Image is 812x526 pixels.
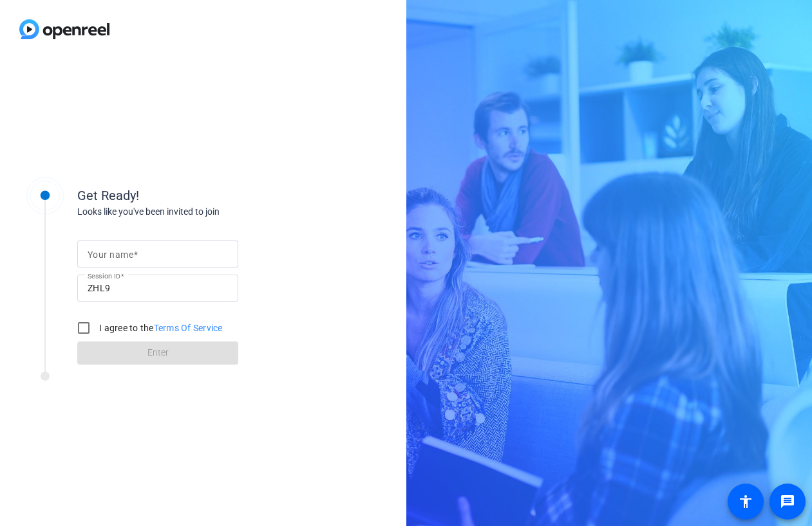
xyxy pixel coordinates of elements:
[154,323,223,333] a: Terms Of Service
[738,494,753,509] mat-icon: accessibility
[97,322,223,334] label: I agree to the
[77,186,335,205] div: Get Ready!
[88,272,120,280] mat-label: Session ID
[780,494,795,509] mat-icon: message
[88,249,133,260] mat-label: Your name
[77,205,335,219] div: Looks like you've been invited to join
